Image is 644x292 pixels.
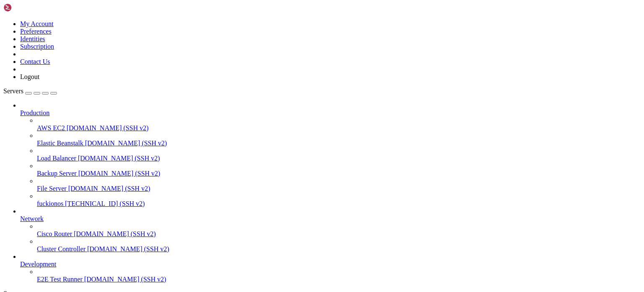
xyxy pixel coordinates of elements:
[85,139,167,147] span: [DOMAIN_NAME] (SSH v2)
[37,200,63,207] span: fuckionos
[37,139,83,147] span: Elastic Beanstalk
[37,162,641,177] li: Backup Server [DOMAIN_NAME] (SSH v2)
[37,185,641,192] a: File Server [DOMAIN_NAME] (SSH v2)
[20,215,641,223] a: Network
[20,109,49,116] span: Production
[20,260,641,268] a: Development
[37,147,641,162] li: Load Balancer [DOMAIN_NAME] (SSH v2)
[37,268,641,283] li: E2E Test Runner [DOMAIN_NAME] (SSH v2)
[20,109,641,117] a: Production
[20,102,641,208] li: Production
[65,200,145,207] span: [TECHNICAL_ID] (SSH v2)
[20,73,39,80] a: Logout
[37,170,641,177] a: Backup Server [DOMAIN_NAME] (SSH v2)
[78,170,161,177] span: [DOMAIN_NAME] (SSH v2)
[20,253,641,283] li: Development
[37,230,72,237] span: Cisco Router
[37,245,86,253] span: Cluster Controller
[20,58,50,65] a: Contact Us
[37,117,641,132] li: AWS EC2 [DOMAIN_NAME] (SSH v2)
[37,124,65,132] span: AWS EC2
[37,170,77,177] span: Backup Server
[68,185,151,192] span: [DOMAIN_NAME] (SSH v2)
[74,230,156,237] span: [DOMAIN_NAME] (SSH v2)
[37,238,641,253] li: Cluster Controller [DOMAIN_NAME] (SSH v2)
[37,200,641,208] a: fuckionos [TECHNICAL_ID] (SSH v2)
[3,87,23,95] span: Servers
[37,276,641,283] a: E2E Test Runner [DOMAIN_NAME] (SSH v2)
[20,35,45,42] a: Identities
[78,155,160,162] span: [DOMAIN_NAME] (SSH v2)
[37,155,76,162] span: Load Balancer
[84,276,166,283] span: [DOMAIN_NAME] (SSH v2)
[37,177,641,192] li: File Server [DOMAIN_NAME] (SSH v2)
[67,124,149,132] span: [DOMAIN_NAME] (SSH v2)
[37,276,83,283] span: E2E Test Runner
[37,185,67,192] span: File Server
[20,43,54,50] a: Subscription
[20,208,641,253] li: Network
[37,132,641,147] li: Elastic Beanstalk [DOMAIN_NAME] (SSH v2)
[37,230,641,238] a: Cisco Router [DOMAIN_NAME] (SSH v2)
[3,3,52,12] img: Shellngn
[87,245,169,253] span: [DOMAIN_NAME] (SSH v2)
[20,20,54,27] a: My Account
[3,87,57,95] a: Servers
[37,155,641,162] a: Load Balancer [DOMAIN_NAME] (SSH v2)
[37,245,641,253] a: Cluster Controller [DOMAIN_NAME] (SSH v2)
[37,192,641,208] li: fuckionos [TECHNICAL_ID] (SSH v2)
[20,260,56,268] span: Development
[37,223,641,238] li: Cisco Router [DOMAIN_NAME] (SSH v2)
[20,28,52,35] a: Preferences
[20,215,44,222] span: Network
[37,124,641,132] a: AWS EC2 [DOMAIN_NAME] (SSH v2)
[37,139,641,147] a: Elastic Beanstalk [DOMAIN_NAME] (SSH v2)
